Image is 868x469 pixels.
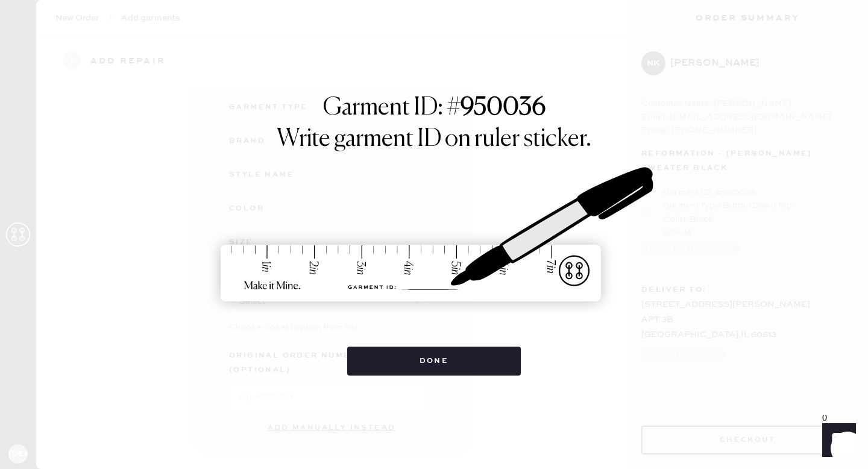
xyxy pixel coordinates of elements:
[208,136,660,335] img: ruler-sticker-sharpie.svg
[323,93,546,125] h1: Garment ID: #
[811,415,863,467] iframe: Front Chat
[347,347,521,376] button: Done
[277,125,591,154] h1: Write garment ID on ruler sticker.
[461,96,546,120] strong: 950036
